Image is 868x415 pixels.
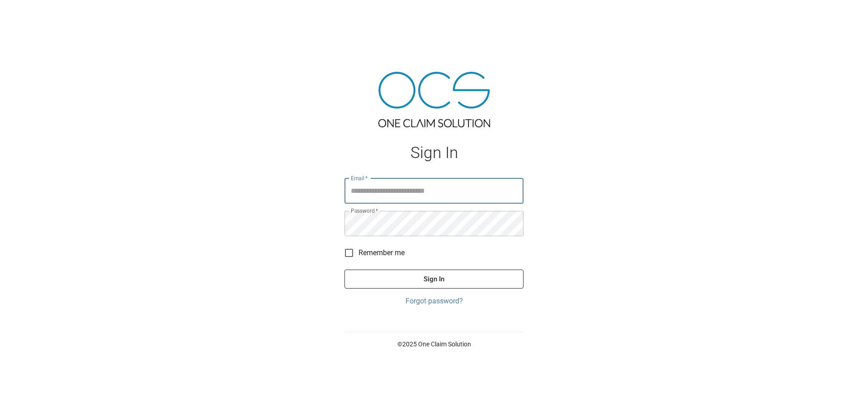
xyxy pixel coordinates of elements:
label: Email [351,174,368,182]
h1: Sign In [344,144,524,162]
a: Forgot password? [344,296,524,307]
p: © 2025 One Claim Solution [344,340,524,349]
img: ocs-logo-white-transparent.png [11,5,47,23]
button: Sign In [344,270,524,289]
img: ocs-logo-tra.png [378,72,490,127]
span: Remember me [359,247,405,258]
label: Password [351,207,378,214]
